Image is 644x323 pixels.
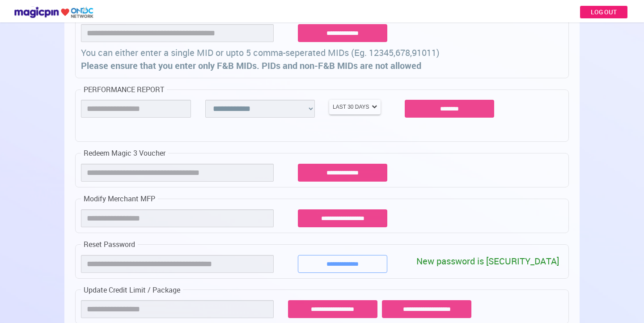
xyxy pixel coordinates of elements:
button: last 30 days [329,100,381,115]
img: ondc-logo-new-small.8a59708e.svg [14,6,93,18]
span: last 30 days [333,102,369,112]
span: Please ensure that you enter only F&B MIDs. PIDs and non-F&B MIDs are not allowed [81,59,421,72]
span: You can either enter a single MID or upto 5 comma-seperated MIDs (Eg. 12345,678,91011) [81,47,440,59]
legend: Modify Merchant MFP [81,191,158,207]
legend: PERFORMANCE REPORT [81,82,167,98]
legend: Redeem Magic 3 Voucher [81,145,168,161]
span: New password is [SECURITY_DATA] [416,255,559,267]
button: LOG OUT [580,5,628,19]
legend: Update Credit Limit / Package [81,282,183,298]
legend: Reset Password [81,237,138,252]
